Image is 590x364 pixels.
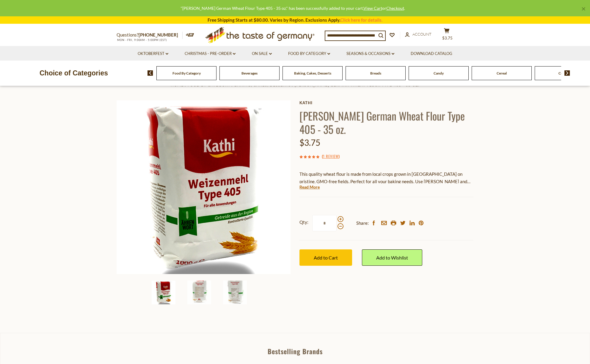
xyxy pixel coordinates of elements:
[117,31,183,39] p: Questions?
[434,71,444,75] a: Candy
[323,153,338,160] a: 1 Review
[564,70,570,76] img: next arrow
[187,281,211,304] img: Kathi Wheat Flour Type 405 Description
[5,5,580,12] div: "[PERSON_NAME] German Wheat Flour Type 405 - 35 oz." has been successfully added to your cart. or .
[411,50,452,57] a: Download Catalog
[438,28,456,43] button: $3.75
[117,100,291,274] img: Kathi Wheat Flour Type 405
[172,71,201,75] a: Food By Category
[370,71,381,75] a: Breads
[288,50,330,57] a: Food By Category
[152,281,175,304] img: Kathi Wheat Flour Type 405
[363,6,382,11] a: View Cart
[299,100,473,105] a: Kathi
[299,184,320,190] a: Read More
[322,153,340,159] span: ( )
[312,215,337,231] input: Qty:
[356,219,369,227] span: Share:
[241,71,258,75] a: Beverages
[138,50,168,57] a: Oktoberfest
[405,31,431,38] a: Account
[185,50,236,57] a: Christmas - PRE-ORDER
[299,171,471,199] span: This quality wheat flour is made from local crops grown in [GEOGRAPHIC_DATA] on pristine, GMO-fre...
[497,71,507,75] a: Cereal
[362,249,422,266] a: Add to Wishlist
[346,50,394,57] a: Seasons & Occasions
[442,36,453,40] span: $3.75
[299,219,308,226] strong: Qty:
[558,71,571,75] a: Cookies
[299,109,473,136] h1: [PERSON_NAME] German Wheat Flour Type 405 - 35 oz.
[314,255,338,260] span: Add to Cart
[294,71,331,75] a: Baking, Cakes, Desserts
[223,281,247,304] img: Kathi Wheat Flour Type 405 Nutrition Facts
[139,32,178,37] a: [PHONE_NUMBER]
[252,50,272,57] a: On Sale
[147,70,153,76] img: previous arrow
[340,17,382,23] a: Click here for details.
[0,348,590,354] div: Bestselling Brands
[386,6,404,11] a: Checkout
[582,7,585,11] a: ×
[412,32,431,37] span: Account
[299,137,320,148] span: $3.75
[299,249,352,266] button: Add to Cart
[117,38,167,42] span: MON - FRI, 9:00AM - 5:00PM (EST)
